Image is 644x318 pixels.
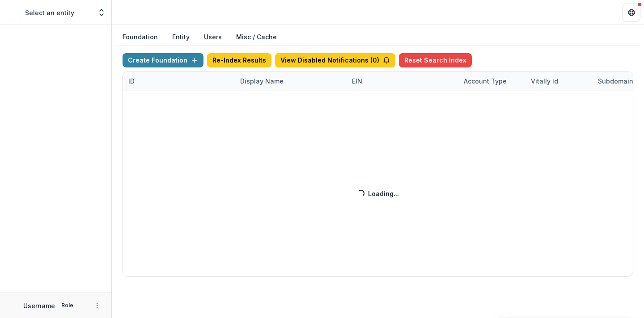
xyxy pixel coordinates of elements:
p: Username [23,301,55,310]
button: More [92,300,102,311]
p: Role [59,301,76,310]
p: Select an entity [25,8,74,17]
button: Misc / Cache [229,29,284,46]
button: Get Help [623,4,640,21]
button: Entity [165,29,197,46]
button: Users [197,29,229,46]
button: Foundation [115,29,165,46]
button: Open entity switcher [95,4,108,21]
